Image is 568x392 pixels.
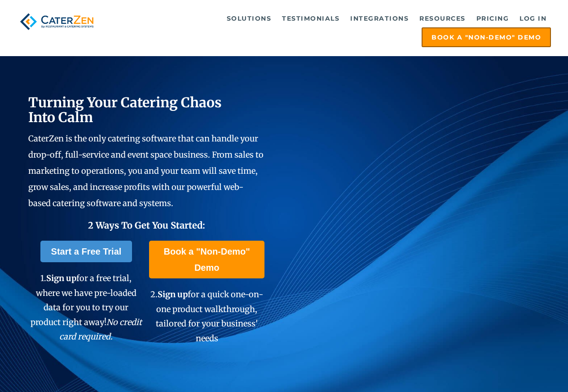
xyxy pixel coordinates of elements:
[28,133,264,208] span: CaterZen is the only catering software that can handle your drop-off, full-service and event spac...
[108,9,551,47] div: Navigation Menu
[28,94,222,126] span: Turning Your Catering Chaos Into Calm
[415,9,470,27] a: Resources
[472,9,514,27] a: Pricing
[277,9,344,27] a: Testimonials
[17,9,97,34] img: caterzen
[46,273,76,283] span: Sign up
[88,220,205,231] span: 2 Ways To Get You Started:
[59,317,142,342] em: No credit card required.
[149,241,264,278] a: Book a "Non-Demo" Demo
[31,273,142,342] span: 1. for a free trial, where we have pre-loaded data for you to try our product right away!
[40,241,132,262] a: Start a Free Trial
[422,27,551,47] a: Book a "Non-Demo" Demo
[346,9,413,27] a: Integrations
[222,9,276,27] a: Solutions
[150,289,263,343] span: 2. for a quick one-on-one product walkthrough, tailored for your business' needs
[515,9,551,27] a: Log in
[158,289,188,300] span: Sign up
